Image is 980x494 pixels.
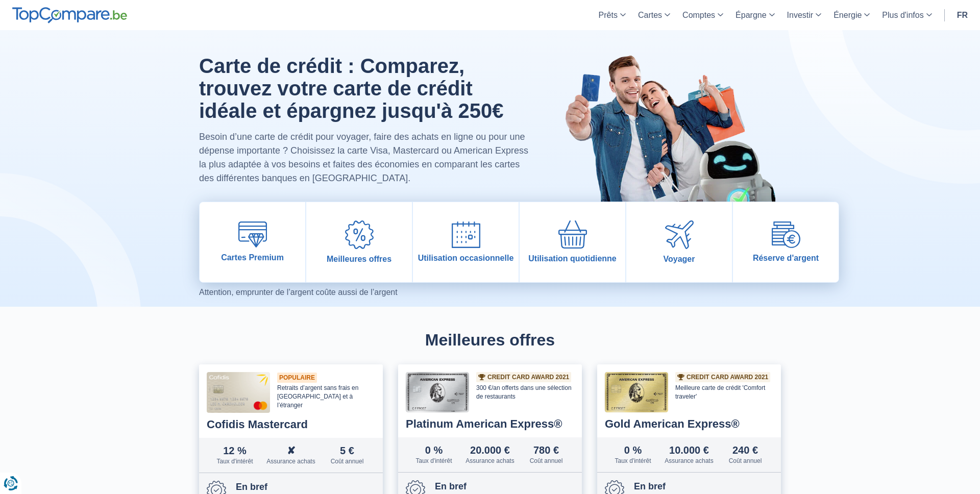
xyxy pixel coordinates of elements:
[327,254,391,264] span: Meilleures offres
[717,445,773,455] div: 240 €
[199,55,532,122] h1: Carte de crédit : Comparez, trouvez votre carte de crédit idéale et épargnez jusqu'à 250€
[406,372,469,412] img: Platinum American Express®
[520,202,625,282] a: Utilisation quotidienne
[753,253,819,263] span: Réserve d'argent
[476,384,574,401] div: 300 €/an offerts dans une sélection de restaurants
[462,457,518,464] div: Assurance achats
[664,254,695,264] span: Voyager
[518,445,574,455] div: 780 €
[306,202,412,282] a: Meilleures offres
[319,458,375,465] div: Coût annuel
[772,221,800,248] img: Réserve d'argent
[345,220,374,249] img: Meilleures offres
[665,220,694,249] img: Voyager
[12,7,127,23] img: TopCompare
[661,457,717,464] div: Assurance achats
[528,254,616,263] span: Utilisation quotidienne
[452,221,480,248] img: Utilisation occasionnelle
[221,253,284,262] span: Cartes Premium
[677,374,768,380] a: Credit Card Award 2021
[733,202,839,282] a: Réserve d'argent
[717,457,773,464] div: Coût annuel
[605,457,661,464] div: Taux d'intérêt
[634,480,768,493] div: En bref
[207,458,263,465] div: Taux d'intérêt
[413,202,519,282] a: Utilisation occasionnelle
[263,458,319,465] div: Assurance achats
[605,445,661,455] div: 0 %
[319,446,375,456] div: 5 €
[406,445,462,455] div: 0 %
[435,480,569,493] div: En bref
[406,418,574,430] div: Platinum American Express®
[207,372,270,413] img: Cofidis Mastercard
[605,372,668,412] img: Gold American Express®
[406,457,462,464] div: Taux d'intérêt
[556,30,781,227] img: image-hero
[200,202,305,282] a: Cartes Premium
[661,445,717,455] div: 10.000 €
[277,384,375,409] div: Retraits d’argent sans frais en [GEOGRAPHIC_DATA] et à l’étranger
[518,457,574,464] div: Coût annuel
[478,374,569,380] a: Credit Card Award 2021
[605,418,773,430] div: Gold American Express®
[199,331,781,349] h2: Meilleures offres
[236,481,370,493] div: En bref
[675,384,773,401] div: Meilleure carte de crédit 'Comfort traveler'
[418,253,514,263] span: Utilisation occasionnelle
[199,130,532,185] p: Besoin d’une carte de crédit pour voyager, faire des achats en ligne ou pour une dépense importan...
[207,446,263,456] div: 12 %
[277,373,317,383] div: Populaire
[462,445,518,455] div: 20.000 €
[626,202,732,282] a: Voyager
[558,220,587,249] img: Utilisation quotidienne
[207,419,375,430] div: Cofidis Mastercard
[263,446,319,456] div: ✘
[238,221,267,248] img: Cartes Premium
